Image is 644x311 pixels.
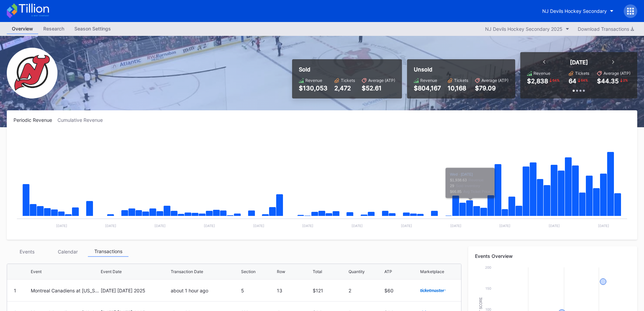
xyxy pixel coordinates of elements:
div: 64 % [552,77,560,83]
div: Tickets [341,78,355,83]
text: [DATE] [352,224,363,228]
div: Row [277,269,285,274]
a: Research [38,24,69,34]
text: [DATE] [302,224,313,228]
div: Event [31,269,42,274]
div: 64 % [580,77,589,83]
div: $2,838 [527,77,548,85]
div: 1 [14,288,16,293]
text: [DATE] [549,224,560,228]
div: 10,168 [448,85,468,92]
div: Research [38,24,69,34]
div: $52.61 [362,85,395,92]
img: ticketmaster.svg [420,289,446,292]
div: Download Transactions [578,26,634,32]
div: ATP [384,269,392,274]
div: Revenue [533,71,550,76]
div: Average (ATP) [368,78,395,83]
div: Events Overview [475,253,630,259]
div: Average (ATP) [603,71,630,76]
div: 13 [277,288,311,293]
div: Average (ATP) [481,78,508,83]
div: $44.35 [597,77,619,85]
button: Download Transactions [574,24,637,34]
div: [DATE] [DATE] 2025 [101,288,169,293]
div: $79.09 [475,85,508,92]
a: Overview [7,24,38,34]
div: Revenue [305,78,322,83]
text: [DATE] [204,224,215,228]
div: Periodic Revenue [14,117,57,123]
div: 5 [241,288,275,293]
text: [DATE] [154,224,166,228]
div: NJ Devils Hockey Secondary [542,8,607,14]
div: Tickets [454,78,468,83]
div: Tickets [575,71,589,76]
text: [DATE] [450,224,461,228]
div: about 1 hour ago [171,288,239,293]
div: Total [313,269,322,274]
button: NJ Devils Hockey Secondary [537,5,619,17]
text: [DATE] [56,224,67,228]
div: Transactions [88,246,128,257]
text: [DATE] [253,224,264,228]
a: Season Settings [69,24,116,34]
div: Event Date [101,269,122,274]
text: 150 [485,286,491,290]
text: [DATE] [598,224,609,228]
div: $60 [384,288,419,293]
div: $804,167 [414,85,441,92]
div: 2 % [622,77,628,83]
div: [DATE] [570,59,588,66]
div: 2 [349,288,383,293]
img: NJ_Devils_Hockey_Secondary.png [7,48,57,98]
div: Calendar [47,246,88,257]
svg: Chart title [14,131,630,233]
div: Montreal Canadiens at [US_STATE] Devils [31,288,99,293]
div: Cumulative Revenue [57,117,108,123]
div: Transaction Date [171,269,203,274]
text: [DATE] [105,224,116,228]
div: Events [7,246,47,257]
div: $121 [313,288,347,293]
text: 200 [485,265,491,269]
div: NJ Devils Hockey Secondary 2025 [485,26,563,32]
div: Sold [299,66,395,73]
div: Quantity [349,269,365,274]
div: Season Settings [69,24,116,34]
div: 64 [569,77,576,85]
div: Section [241,269,256,274]
div: 2,472 [334,85,355,92]
text: [DATE] [499,224,510,228]
button: NJ Devils Hockey Secondary 2025 [482,24,573,34]
text: [DATE] [401,224,412,228]
div: Revenue [420,78,437,83]
div: Marketplace [420,269,444,274]
div: Unsold [414,66,508,73]
div: $130,053 [299,85,328,92]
